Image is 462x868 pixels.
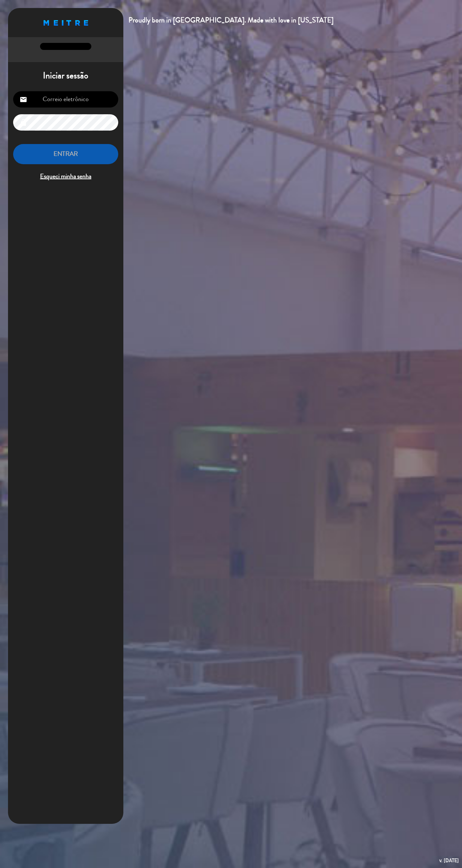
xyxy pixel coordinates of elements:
[13,91,118,108] input: Correio eletrônico
[13,171,118,182] span: Esqueci minha senha
[439,856,459,865] div: v. [DATE]
[8,70,123,81] h1: Iniciar sessão
[20,119,27,126] i: lock
[20,96,27,103] i: email
[13,144,118,164] button: ENTRAR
